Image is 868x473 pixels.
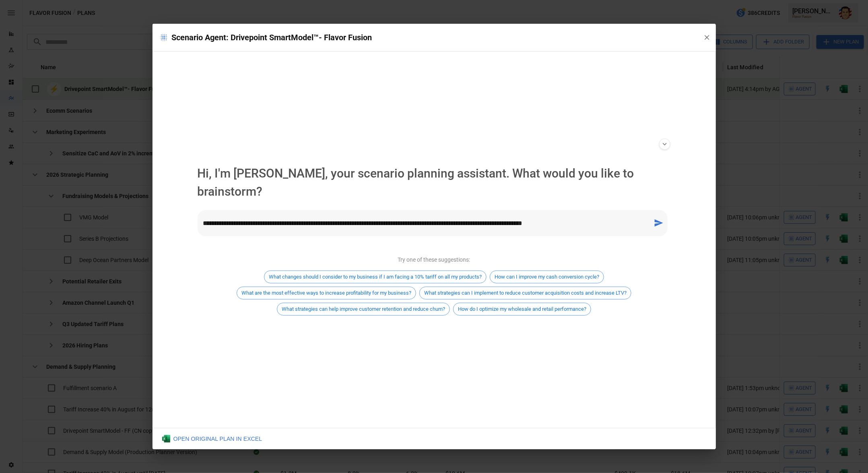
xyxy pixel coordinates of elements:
div: OPEN ORIGINAL PLAN IN EXCEL [162,435,262,443]
p: Try one of these suggestions: [398,256,470,264]
span: What strategies can I implement to reduce customer acquisition costs and increase LTV? [420,290,631,296]
button: send message [651,215,667,231]
img: Excel [162,435,170,443]
span: How do I optimize my wholesale and retail performance? [454,306,591,312]
p: Scenario Agent: Drivepoint SmartModel™- Flavor Fusion [159,31,697,44]
span: What changes should I consider to my business if I am facing a 10% tariff on all my products? [264,274,486,280]
span: What strategies can help improve customer retention and reduce churn? [277,306,449,312]
span: What are the most effective ways to increase profitability for my business? [237,290,416,296]
button: Show agent settings [659,138,670,150]
p: Hi, I'm [PERSON_NAME], your scenario planning assistant. What would you like to brainstorm? [198,164,671,200]
span: How can I improve my cash conversion cycle? [490,274,604,280]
